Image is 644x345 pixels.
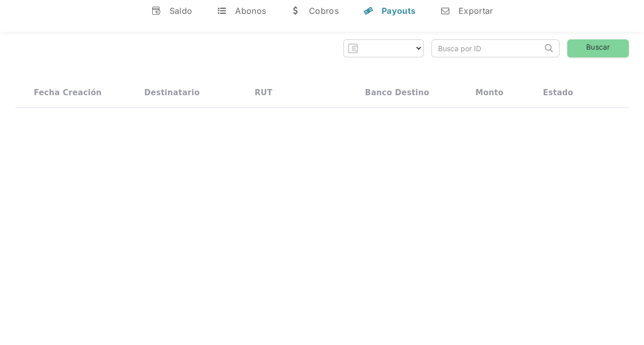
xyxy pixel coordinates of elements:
[34,88,102,97] div: Fecha creación
[567,39,629,57] a: Buscar
[290,6,301,16] div: w
[343,39,424,57] form: Form
[255,88,273,97] div: RUT
[144,88,199,97] div: Destinatario
[543,88,573,97] div: Estado
[440,6,450,16] div: n
[432,40,542,57] input: Busca por ID
[365,88,429,97] div: Banco destino
[217,6,227,16] div: t
[475,88,504,97] div: Monto
[151,6,161,16] div: v
[235,6,266,16] div: Abonos
[363,6,373,16] div: y
[382,6,416,16] div: Payouts
[459,6,493,16] div: Exportar
[170,6,193,16] div: Saldo
[309,6,339,16] div: Cobros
